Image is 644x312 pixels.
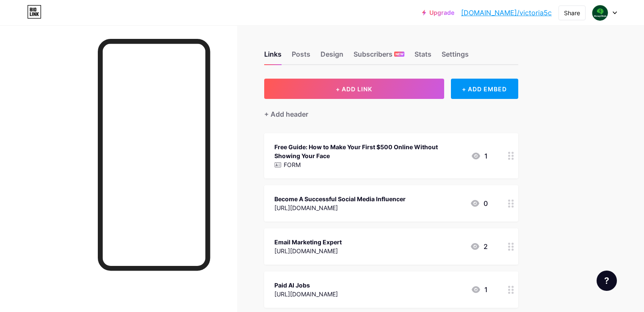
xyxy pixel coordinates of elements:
[264,49,282,64] div: Links
[471,285,488,295] div: 1
[264,109,308,119] div: + Add header
[354,49,404,64] div: Subscribers
[415,49,431,64] div: Stats
[395,52,404,57] span: NEW
[274,246,342,255] div: [URL][DOMAIN_NAME]
[451,79,518,99] div: + ADD EMBED
[274,194,406,203] div: Become A Successful Social Media Influencer
[336,85,372,93] span: + ADD LINK
[264,79,444,99] button: + ADD LINK
[284,160,301,169] p: FORM
[274,238,342,246] div: Email Marketing Expert
[422,9,454,16] a: Upgrade
[274,142,464,160] div: Free Guide: How to Make Your First $500 Online Without Showing Your Face
[470,198,488,208] div: 0
[564,8,580,17] div: Share
[461,8,552,18] a: [DOMAIN_NAME]/victoria5c
[292,49,310,64] div: Posts
[274,290,338,298] div: [URL][DOMAIN_NAME]
[442,49,469,64] div: Settings
[274,281,338,290] div: Paid AI Jobs
[321,49,343,64] div: Design
[274,203,406,212] div: [URL][DOMAIN_NAME]
[470,241,488,252] div: 2
[471,151,488,161] div: 1
[592,5,608,21] img: Victoriano Basco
